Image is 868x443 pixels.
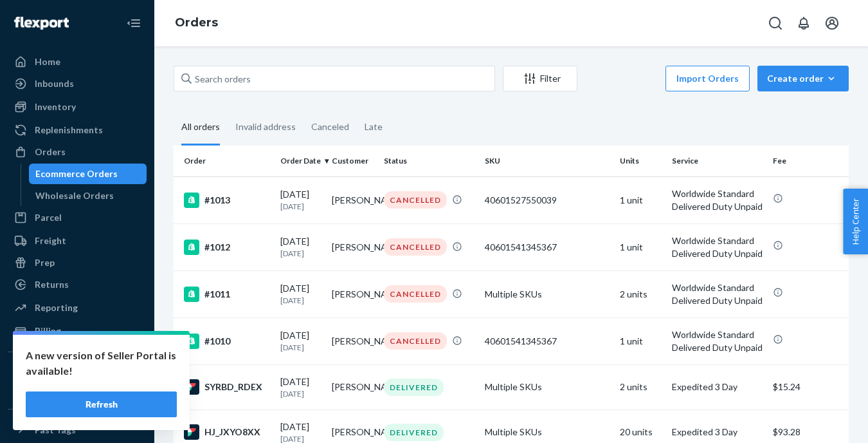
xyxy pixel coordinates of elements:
[480,146,615,176] th: SKU
[35,301,78,314] div: Reporting
[280,329,322,353] div: [DATE]
[672,234,763,260] p: Worldwide Standard Delivered Duty Unpaid
[615,223,667,270] td: 1 unit
[480,364,615,410] td: Multiple SKUs
[672,381,763,393] p: Expedited 3 Day
[615,317,667,364] td: 1 unit
[26,348,177,379] p: A new version of Seller Portal is available!
[175,15,218,30] a: Orders
[384,424,444,441] div: DELIVERED
[280,235,322,259] div: [DATE]
[26,391,177,417] button: Refresh
[280,388,322,399] p: [DATE]
[280,342,322,353] p: [DATE]
[8,231,147,251] a: Freight
[327,176,379,223] td: [PERSON_NAME]
[767,72,839,85] div: Create order
[8,120,147,140] a: Replenishments
[280,282,322,306] div: [DATE]
[35,124,103,137] div: Replenishments
[184,193,270,208] div: #1013
[35,234,66,247] div: Freight
[615,146,667,176] th: Units
[35,256,55,269] div: Prep
[280,188,322,212] div: [DATE]
[615,176,667,223] td: 1 unit
[672,328,763,354] p: Worldwide Standard Delivered Duty Unpaid
[327,270,379,317] td: [PERSON_NAME]
[843,189,868,254] button: Help Center
[503,72,577,85] div: Filter
[121,10,147,36] button: Close Navigation
[672,426,763,438] p: Expedited 3 Day
[8,420,147,440] button: Fast Tags
[768,146,849,176] th: Fee
[672,187,763,213] p: Worldwide Standard Delivered Duty Unpaid
[819,10,845,36] button: Open account menu
[35,424,76,437] div: Fast Tags
[8,363,147,383] button: Integrations
[384,191,447,209] div: CANCELLED
[667,146,768,176] th: Service
[503,66,577,91] button: Filter
[763,10,788,36] button: Open Search Box
[8,97,147,117] a: Inventory
[8,52,147,72] a: Home
[8,207,147,228] a: Parcel
[181,110,220,146] div: All orders
[384,379,444,396] div: DELIVERED
[8,388,147,404] a: Add Integration
[311,110,349,144] div: Canceled
[29,185,147,206] a: Wholesale Orders
[29,164,147,184] a: Ecommerce Orders
[615,364,667,410] td: 2 units
[35,325,61,337] div: Billing
[8,297,147,318] a: Reporting
[327,317,379,364] td: [PERSON_NAME]
[184,287,270,302] div: #1011
[327,223,379,270] td: [PERSON_NAME]
[280,248,322,259] p: [DATE]
[791,10,817,36] button: Open notifications
[280,295,322,306] p: [DATE]
[235,110,296,144] div: Invalid address
[384,238,447,256] div: CANCELLED
[35,100,76,113] div: Inventory
[485,194,610,207] div: 40601527550039
[35,55,60,68] div: Home
[184,334,270,349] div: #1010
[8,142,147,162] a: Orders
[8,73,147,94] a: Inbounds
[280,201,322,212] p: [DATE]
[184,379,270,395] div: SYRBD_RDEX
[35,278,69,291] div: Returns
[35,189,114,202] div: Wholesale Orders
[184,424,270,440] div: HJ_JXYO8XX
[14,17,69,30] img: Flexport logo
[327,364,379,410] td: [PERSON_NAME]
[480,270,615,317] td: Multiple SKUs
[379,146,480,176] th: Status
[615,270,667,317] td: 2 units
[384,285,447,303] div: CANCELLED
[8,274,147,295] a: Returns
[165,5,228,42] ol: breadcrumbs
[365,110,383,144] div: Late
[665,66,750,91] button: Import Orders
[768,364,849,410] td: $15.24
[8,252,147,273] a: Prep
[174,146,275,176] th: Order
[174,66,495,91] input: Search orders
[757,66,849,91] button: Create order
[672,281,763,307] p: Worldwide Standard Delivered Duty Unpaid
[35,146,66,158] div: Orders
[280,375,322,399] div: [DATE]
[384,332,447,350] div: CANCELLED
[35,77,74,90] div: Inbounds
[275,146,327,176] th: Order Date
[332,155,374,166] div: Customer
[485,241,610,254] div: 40601541345367
[35,167,118,180] div: Ecommerce Orders
[35,211,62,224] div: Parcel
